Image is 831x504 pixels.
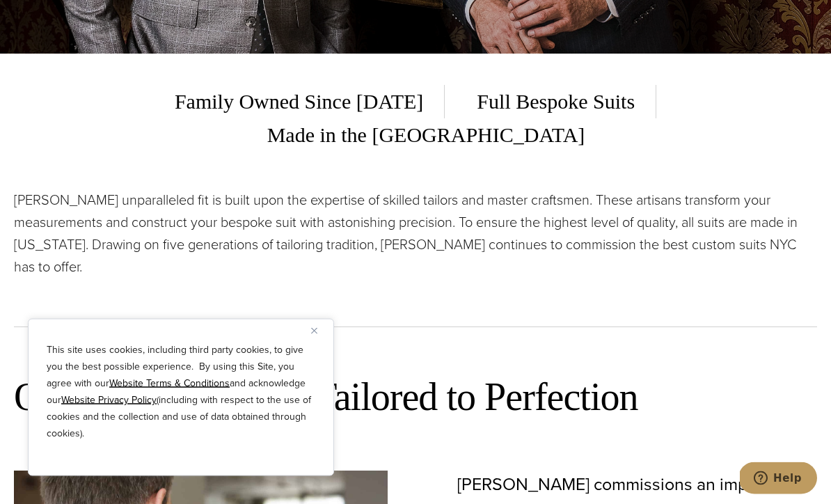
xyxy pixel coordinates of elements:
[740,462,817,497] iframe: Opens a widget where you can chat to one of our agents
[61,393,157,407] a: Website Privacy Policy
[456,86,656,119] span: Full Bespoke Suits
[175,86,445,119] span: Family Owned Since [DATE]
[109,376,230,391] a: Website Terms & Conditions
[14,189,817,278] p: [PERSON_NAME] unparalleled fit is built upon the expertise of skilled tailors and master craftsme...
[246,119,585,153] span: Made in the [GEOGRAPHIC_DATA]
[47,342,315,442] p: This site uses cookies, including third party cookies, to give you the best possible experience. ...
[311,322,328,339] button: Close
[311,328,317,334] img: Close
[14,373,817,423] h2: Our Bespoke Suits: Tailored to Perfection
